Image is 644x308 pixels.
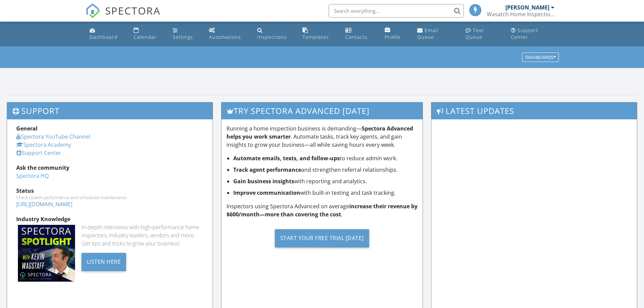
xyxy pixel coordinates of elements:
[86,9,161,23] a: SPECTORA
[233,154,418,162] li: to reduce admin work.
[18,225,75,282] img: Spectoraspolightmain
[206,24,249,44] a: Automations (Basic)
[226,202,418,218] p: Inspectors using Spectora Advanced on average .
[385,34,401,40] div: Profile
[81,253,126,271] div: Listen Here
[342,24,377,44] a: Contacts
[345,34,367,40] div: Contacts
[300,24,337,44] a: Templates
[226,124,418,149] p: Running a home inspection business is demanding— . Automate tasks, track key agents, and gain ins...
[303,34,329,40] div: Templates
[329,4,464,18] input: Search everything...
[226,224,418,253] a: Start Your Free Trial [DATE]
[81,223,204,247] div: In-depth interviews with high-performance home inspectors, industry leaders, vendors and more. Ge...
[16,200,72,208] a: [URL][DOMAIN_NAME]
[131,24,165,44] a: Calendar
[170,24,201,44] a: Settings
[233,166,301,173] strong: Track agent performance
[16,215,204,223] div: Industry Knowledge
[16,125,38,132] strong: General
[233,155,340,162] strong: Automate emails, texts, and follow-ups
[511,27,538,40] div: Support Center
[463,24,503,44] a: Text Queue
[7,102,213,119] h3: Support
[16,149,61,157] a: Support Center
[209,34,241,40] div: Automations
[255,24,294,44] a: Inspections
[233,177,418,185] li: with reporting and analytics.
[16,172,49,180] a: Spectora HQ
[16,141,71,148] a: Spectora Academy
[382,24,409,44] a: Company Profile
[525,55,556,60] div: Dashboards
[16,187,204,195] div: Status
[431,102,637,119] h3: Latest Updates
[16,195,204,200] div: Check system performance and scheduled maintenance.
[16,133,90,140] a: Spectora YouTube Channel
[87,24,126,44] a: Dashboard
[505,4,549,11] div: [PERSON_NAME]
[16,164,204,172] div: Ask the community
[90,34,118,40] div: Dashboard
[221,102,423,119] h3: Try spectora advanced [DATE]
[275,229,369,247] div: Start Your Free Trial [DATE]
[508,24,557,44] a: Support Center
[522,53,559,62] button: Dashboards
[233,177,294,185] strong: Gain business insights
[414,24,457,44] a: Email Queue
[466,27,484,40] div: Text Queue
[226,125,413,140] strong: Spectora Advanced helps you work smarter
[81,257,126,265] a: Listen Here
[233,189,300,196] strong: Improve communication
[233,166,418,174] li: and strengthen referral relationships.
[257,34,287,40] div: Inspections
[487,11,554,18] div: Wasatch Home Inspections
[173,34,193,40] div: Settings
[226,203,418,218] strong: increase their revenue by $600/month—more than covering the cost
[105,3,161,18] span: SPECTORA
[233,189,418,197] li: with built-in texting and task tracking.
[134,34,157,40] div: Calendar
[417,27,438,40] div: Email Queue
[86,3,100,18] img: The Best Home Inspection Software - Spectora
